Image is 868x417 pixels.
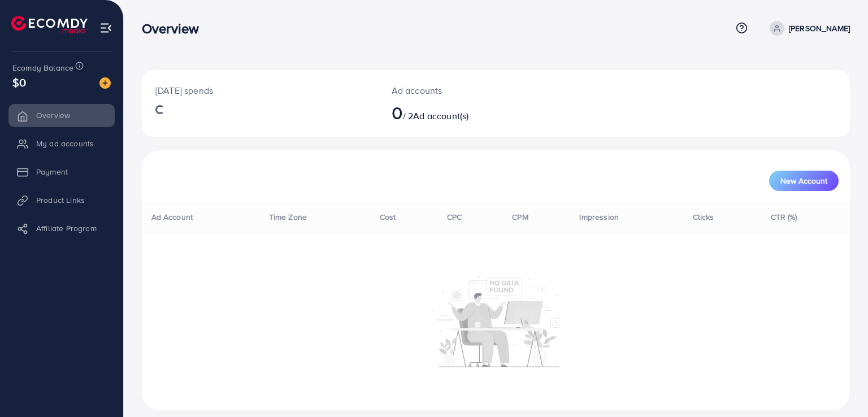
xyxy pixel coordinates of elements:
[142,20,208,37] h3: Overview
[155,84,364,97] p: [DATE] spends
[99,21,112,34] img: menu
[789,21,850,35] p: [PERSON_NAME]
[413,110,468,122] span: Ad account(s)
[765,21,850,36] a: [PERSON_NAME]
[12,74,26,90] span: $0
[769,171,839,191] button: New Account
[392,99,403,125] span: 0
[392,84,541,97] p: Ad accounts
[11,16,88,33] img: logo
[780,177,827,185] span: New Account
[392,102,541,123] h2: / 2
[12,62,73,73] span: Ecomdy Balance
[99,77,111,89] img: image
